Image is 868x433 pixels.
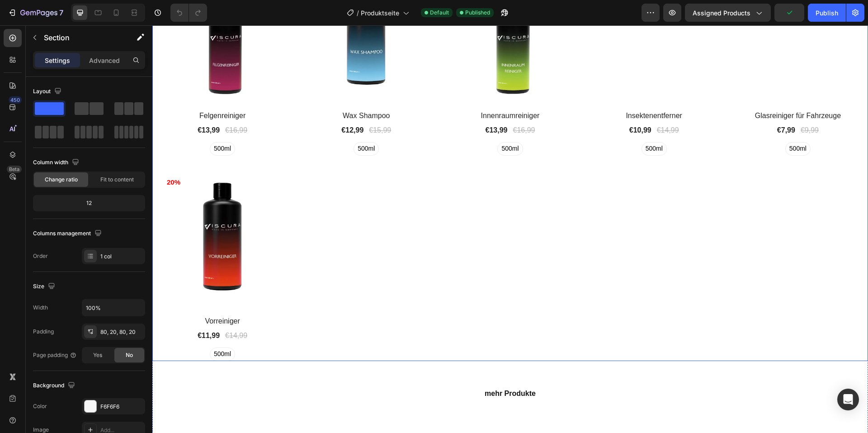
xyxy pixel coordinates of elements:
[332,99,356,111] div: €13,99
[93,351,102,359] span: Yes
[33,304,48,312] div: Width
[430,9,449,17] span: Default
[203,118,224,129] span: 500ml
[45,176,78,184] span: Change ratio
[144,84,284,97] a: Wax Shampoo
[89,56,120,65] p: Advanced
[100,328,143,336] div: 80, 20, 80, 20
[9,96,22,104] div: 450
[635,118,656,129] span: 500ml
[288,84,428,97] a: Innenraumreiniger
[685,4,771,22] button: Assigned Products
[100,176,134,184] span: Fit to content
[624,99,644,111] div: €7,99
[837,389,859,410] div: Open Intercom Messenger
[432,84,572,97] a: Insektenentferner
[816,8,838,18] div: Publish
[325,357,391,379] a: mehr Produkte
[35,197,143,209] div: 12
[33,252,48,260] div: Order
[14,151,29,163] div: 20%
[45,56,70,65] p: Settings
[4,4,67,22] button: 7
[33,380,77,392] div: Background
[647,99,667,111] div: €9,99
[33,86,63,98] div: Layout
[152,25,868,433] iframe: Design area
[100,252,143,261] div: 1 col
[59,7,63,18] p: 7
[188,99,212,111] div: €12,99
[359,99,383,111] div: €16,99
[170,4,207,22] div: Undo/Redo
[33,281,57,293] div: Size
[33,228,104,240] div: Columns management
[44,304,68,317] div: €11,99
[491,118,512,129] span: 500ml
[44,32,118,43] p: Section
[33,157,81,169] div: Column width
[476,99,500,111] div: €10,99
[361,8,399,18] span: Produktseite
[576,84,716,97] a: Glasreiniger für Fahrzeuge
[82,300,145,316] input: Auto
[33,351,77,359] div: Page padding
[465,9,490,17] span: Published
[693,8,750,18] span: Assigned Products
[332,363,383,374] p: mehr Produkte
[60,323,80,334] span: 500ml
[216,99,240,111] div: €15,99
[72,304,96,317] div: €14,99
[126,351,133,359] span: No
[7,166,22,173] div: Beta
[357,8,359,18] span: /
[100,403,143,411] div: F6F6F6
[33,402,47,410] div: Color
[808,4,846,22] button: Publish
[504,99,528,111] div: €14,99
[33,328,54,336] div: Padding
[347,118,368,129] span: 500ml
